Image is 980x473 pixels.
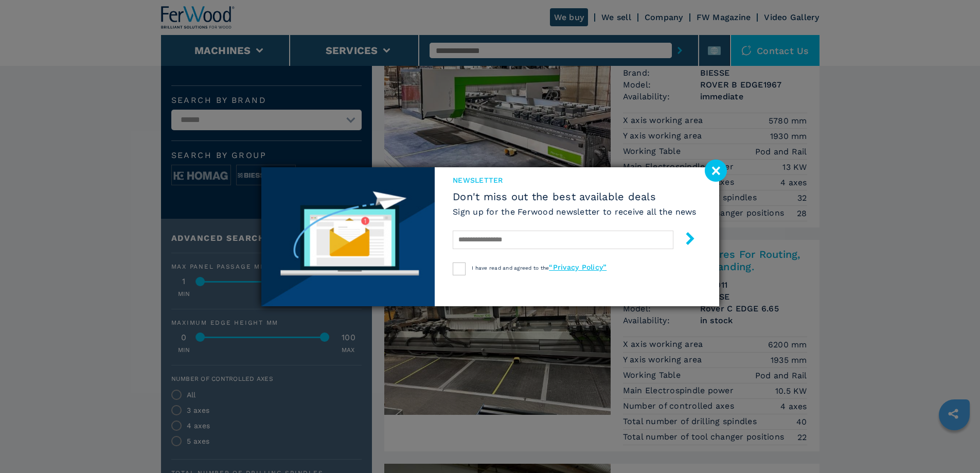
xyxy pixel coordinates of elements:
[453,206,697,218] h6: Sign up for the Ferwood newsletter to receive all the news
[673,228,697,252] button: submit-button
[472,265,607,271] span: I have read and agreed to the
[261,167,435,306] img: Newsletter image
[453,190,697,203] span: Don't miss out the best available deals
[453,175,697,185] span: newsletter
[549,263,607,271] a: “Privacy Policy”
